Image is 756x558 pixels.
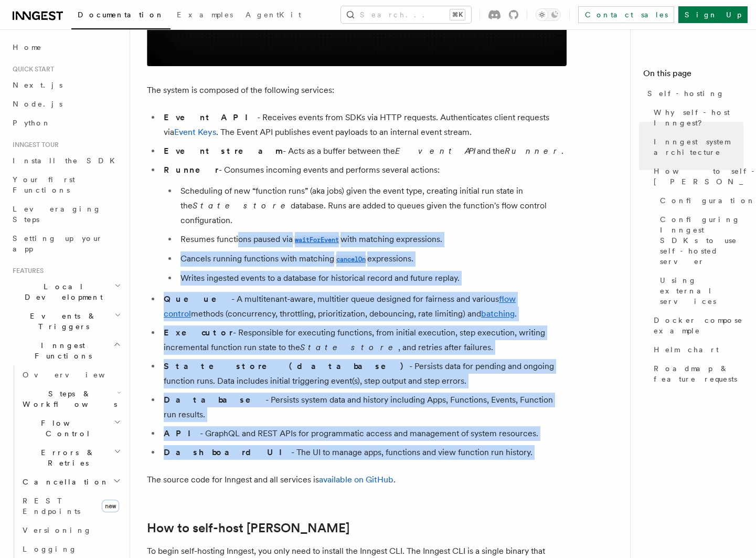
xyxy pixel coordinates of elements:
[147,83,567,98] p: The system is composed of the following services:
[18,443,123,472] button: Errors & Retries
[656,191,743,210] a: Configuration
[293,234,340,244] a: waitForEvent
[660,214,743,267] span: Configuring Inngest SDKs to use self-hosted server
[660,275,743,307] span: Using external services
[177,271,567,286] li: Writes ingested events to a database for historical record and future replay.
[147,521,349,535] a: How to self-host [PERSON_NAME]
[18,365,123,384] a: Overview
[8,170,123,199] a: Your first Functions
[161,325,567,355] li: - Responsible for executing functions, from initial execution, step execution, writing incrementa...
[481,309,515,319] a: batching
[239,3,307,28] a: AgentKit
[649,162,743,191] a: How to self-host [PERSON_NAME]
[18,447,114,468] span: Errors & Retries
[193,201,291,210] em: State store
[395,146,477,156] em: Event API
[164,112,257,122] strong: Event API
[161,445,567,460] li: - The UI to manage apps, functions and view function run history.
[161,292,567,321] li: - A multitenant-aware, multitier queue designed for fairness and various methods (concurrency, th...
[8,307,123,336] button: Events & Triggers
[177,251,567,267] li: Cancels running functions with matching expressions.
[164,395,265,405] strong: Database
[164,328,233,338] strong: Executor
[678,6,748,23] a: Sign Up
[13,175,75,194] span: Your first Functions
[161,110,567,140] li: - Receives events from SDKs via HTTP requests. Authenticates client requests via . The Event API ...
[18,388,117,409] span: Steps & Workflows
[654,363,743,384] span: Roadmap & feature requests
[649,311,743,340] a: Docker compose example
[177,232,567,247] li: Resumes functions paused via with matching expressions.
[18,472,123,491] button: Cancellation
[300,342,398,352] em: State store
[649,103,743,132] a: Why self-host Inngest?
[8,336,123,365] button: Inngest Functions
[164,294,516,319] a: flow control
[649,359,743,388] a: Roadmap & feature requests
[164,447,291,457] strong: Dashboard UI
[649,340,743,359] a: Helm chart
[293,236,340,245] code: waitForEvent
[161,359,567,388] li: - Persists data for pending and ongoing function runs. Data includes initial triggering event(s),...
[643,67,743,84] h4: On this page
[177,10,233,19] span: Examples
[164,361,409,371] strong: State store (database)
[8,281,114,302] span: Local Development
[341,6,471,23] button: Search...⌘K
[450,9,465,20] kbd: ⌘K
[8,199,123,229] a: Leveraging Steps
[164,428,200,438] strong: API
[13,205,101,224] span: Leveraging Steps
[8,229,123,258] a: Setting up your app
[8,151,123,170] a: Install the SDK
[18,414,123,443] button: Flow Control
[164,165,219,175] strong: Runner
[319,475,393,485] a: available on GitHub
[164,294,231,304] strong: Queue
[23,545,77,553] span: Logging
[18,491,123,521] a: REST Endpointsnew
[578,6,674,23] a: Contact sales
[174,127,216,137] a: Event Keys
[334,255,367,264] code: cancelOn
[78,10,164,19] span: Documentation
[147,472,567,487] p: The source code for Inngest and all services is .
[505,146,561,156] em: Runner
[23,526,92,534] span: Versioning
[8,267,44,275] span: Features
[8,340,113,361] span: Inngest Functions
[171,3,239,28] a: Examples
[536,8,561,21] button: Toggle dark mode
[8,38,123,57] a: Home
[71,3,171,29] a: Documentation
[18,521,123,540] a: Versioning
[8,65,54,73] span: Quick start
[649,132,743,162] a: Inngest system architecture
[8,311,114,332] span: Events & Triggers
[18,384,123,414] button: Steps & Workflows
[18,418,114,439] span: Flow Control
[656,210,743,271] a: Configuring Inngest SDKs to use self-hosted server
[18,477,109,487] span: Cancellation
[161,393,567,422] li: - Persists system data and history including Apps, Functions, Events, Function run results.
[654,107,743,128] span: Why self-host Inngest?
[13,119,51,127] span: Python
[8,94,123,113] a: Node.js
[13,156,121,165] span: Install the SDK
[13,100,62,108] span: Node.js
[654,344,719,355] span: Helm chart
[13,234,103,253] span: Setting up your app
[161,144,567,159] li: - Acts as a buffer between the and the .
[246,10,301,19] span: AgentKit
[8,277,123,307] button: Local Development
[8,113,123,132] a: Python
[8,76,123,94] a: Next.js
[13,42,42,52] span: Home
[654,315,743,336] span: Docker compose example
[660,195,755,206] span: Configuration
[654,136,743,157] span: Inngest system architecture
[656,271,743,311] a: Using external services
[13,81,62,89] span: Next.js
[334,254,367,264] a: cancelOn
[161,163,567,286] li: - Consumes incoming events and performs several actions:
